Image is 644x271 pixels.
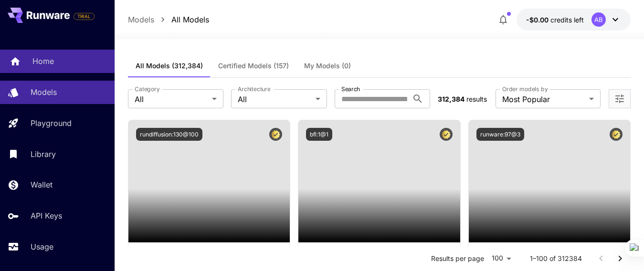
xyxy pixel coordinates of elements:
[341,85,360,93] label: Search
[611,249,630,268] button: Go to next page
[171,14,209,25] a: All Models
[128,14,154,25] a: Models
[31,86,57,98] p: Models
[440,128,453,141] button: Certified Model – Vetted for best performance and includes a commercial license.
[135,85,160,93] label: Category
[74,13,94,20] span: TRIAL
[136,128,202,141] button: rundiffusion:130@100
[31,148,56,160] p: Library
[614,93,625,105] button: Open more filters
[238,94,311,105] span: All
[304,62,351,70] span: My Models (0)
[530,254,582,263] p: 1–100 of 312384
[610,128,623,141] button: Certified Model – Vetted for best performance and includes a commercial license.
[306,128,332,141] button: bfl:1@1
[438,95,465,103] span: 312,384
[74,10,95,22] span: Add your payment card to enable full platform functionality.
[431,254,484,263] p: Results per page
[466,95,487,103] span: results
[218,62,289,70] span: Certified Models (157)
[476,128,524,141] button: runware:97@3
[128,14,209,25] nav: breadcrumb
[550,16,584,24] span: credits left
[488,251,515,265] div: 100
[502,94,585,105] span: Most Popular
[269,128,282,141] button: Certified Model – Vetted for best performance and includes a commercial license.
[136,62,203,70] span: All Models (312,384)
[31,179,53,190] p: Wallet
[31,210,62,221] p: API Keys
[32,55,54,67] p: Home
[135,94,208,105] span: All
[526,16,550,24] span: -$0.00
[31,241,53,252] p: Usage
[526,15,584,25] div: -$0.0007
[591,12,606,27] div: AB
[517,9,631,31] button: -$0.0007AB
[502,85,548,93] label: Order models by
[31,117,72,129] p: Playground
[238,85,270,93] label: Architecture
